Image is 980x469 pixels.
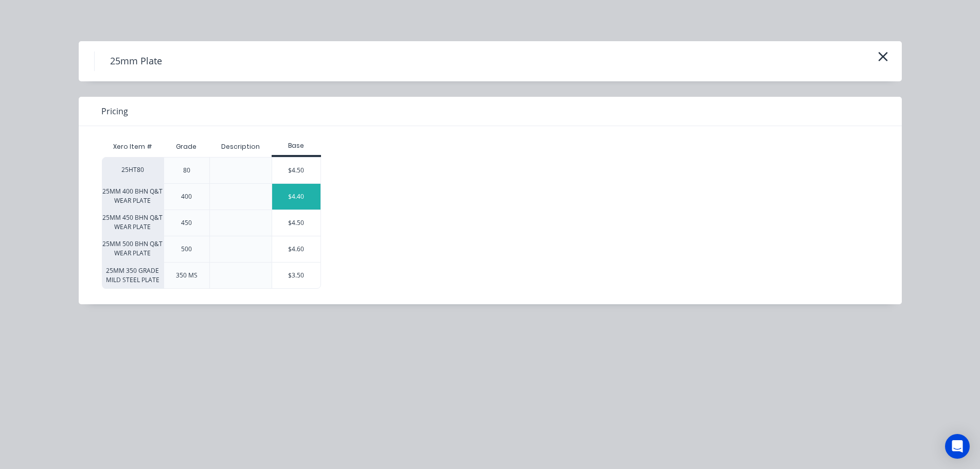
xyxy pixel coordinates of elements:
div: 400 [181,192,192,201]
div: Base [272,141,321,150]
div: 25MM 500 BHN Q&T WEAR PLATE [102,236,164,262]
div: Description [213,134,268,160]
div: 25MM 450 BHN Q&T WEAR PLATE [102,210,164,236]
div: 25MM 350 GRADE MILD STEEL PLATE [102,262,164,289]
div: Grade [168,134,205,160]
div: 80 [183,166,190,175]
div: $4.40 [272,184,320,210]
div: $4.50 [272,210,320,236]
div: $4.60 [272,236,320,262]
div: 350 MS [176,271,198,280]
div: Open Intercom Messenger [945,434,970,459]
div: $4.50 [272,158,320,183]
div: 500 [181,245,192,254]
div: 25MM 400 BHN Q&T WEAR PLATE [102,183,164,210]
div: $3.50 [272,263,320,288]
div: Xero Item # [102,136,164,157]
div: 25HT80 [102,157,164,183]
h4: 25mm Plate [94,51,177,71]
div: 450 [181,218,192,228]
span: Pricing [101,105,128,117]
